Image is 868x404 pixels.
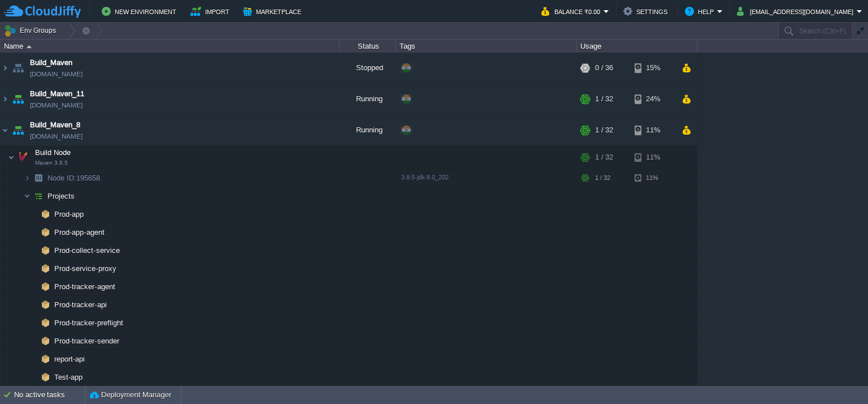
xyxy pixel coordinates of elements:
[541,5,604,18] button: Balance ₹0.00
[53,372,84,382] a: Test-app
[37,332,53,350] img: AMDAwAAAACH5BAEAAAAALAAAAAABAAEAAAICRAEAOw==
[595,146,613,169] div: 1 / 32
[1,115,10,145] img: AMDAwAAAACH5BAEAAAAALAAAAAABAAEAAAICRAEAOw==
[4,5,81,19] img: CloudJiffy
[340,115,396,145] div: Running
[401,174,449,180] span: 3.8.5-jdk-8.0_202
[31,296,37,313] img: AMDAwAAAACH5BAEAAAAALAAAAAABAAEAAAICRAEAOw==
[30,57,72,68] a: Build_Maven
[31,260,37,277] img: AMDAwAAAACH5BAEAAAAALAAAAAABAAEAAAICRAEAOw==
[34,148,72,157] a: Build NodeMaven 3.8.5
[635,115,671,145] div: 11%
[31,242,37,259] img: AMDAwAAAACH5BAEAAAAALAAAAAABAAEAAAICRAEAOw==
[31,187,46,205] img: AMDAwAAAACH5BAEAAAAALAAAAAABAAEAAAICRAEAOw==
[37,260,53,277] img: AMDAwAAAACH5BAEAAAAALAAAAAABAAEAAAICRAEAOw==
[34,148,72,157] span: Build Node
[685,5,717,18] button: Help
[53,264,118,273] a: Prod-service-proxy
[30,100,83,111] span: [DOMAIN_NAME]
[635,169,671,187] div: 11%
[46,173,102,183] span: 195658
[53,300,108,310] a: Prod-tracker-api
[31,169,46,187] img: AMDAwAAAACH5BAEAAAAALAAAAAABAAEAAAICRAEAOw==
[595,84,613,114] div: 1 / 32
[1,53,10,83] img: AMDAwAAAACH5BAEAAAAALAAAAAABAAEAAAICRAEAOw==
[53,246,121,255] a: Prod-collect-service
[595,115,613,145] div: 1 / 32
[595,53,613,83] div: 0 / 36
[340,84,396,114] div: Running
[30,131,83,142] span: [DOMAIN_NAME]
[1,40,339,53] div: Name
[635,146,671,169] div: 11%
[31,350,37,368] img: AMDAwAAAACH5BAEAAAAALAAAAAABAAEAAAICRAEAOw==
[31,314,37,332] img: AMDAwAAAACH5BAEAAAAALAAAAAABAAEAAAICRAEAOw==
[24,187,31,205] img: AMDAwAAAACH5BAEAAAAALAAAAAABAAEAAAICRAEAOw==
[737,5,857,18] button: [EMAIL_ADDRESS][DOMAIN_NAME]
[53,227,106,237] a: Prod-app-agent
[102,5,180,18] button: New Environment
[35,160,68,166] span: Maven 3.8.5
[37,314,53,332] img: AMDAwAAAACH5BAEAAAAALAAAAAABAAEAAAICRAEAOw==
[10,84,26,114] img: AMDAwAAAACH5BAEAAAAALAAAAAABAAEAAAICRAEAOw==
[53,209,85,219] a: Prod-app
[37,278,53,295] img: AMDAwAAAACH5BAEAAAAALAAAAAABAAEAAAICRAEAOw==
[4,23,60,38] button: Env Groups
[47,174,76,182] span: Node ID:
[37,296,53,313] img: AMDAwAAAACH5BAEAAAAALAAAAAABAAEAAAICRAEAOw==
[53,336,121,346] a: Prod-tracker-sender
[24,169,31,187] img: AMDAwAAAACH5BAEAAAAALAAAAAABAAEAAAICRAEAOw==
[30,88,84,100] a: Build_Maven_11
[37,242,53,259] img: AMDAwAAAACH5BAEAAAAALAAAAAABAAEAAAICRAEAOw==
[27,45,32,48] img: AMDAwAAAACH5BAEAAAAALAAAAAABAAEAAAICRAEAOw==
[10,115,26,145] img: AMDAwAAAACH5BAEAAAAALAAAAAABAAEAAAICRAEAOw==
[340,53,396,83] div: Stopped
[8,146,15,169] img: AMDAwAAAACH5BAEAAAAALAAAAAABAAEAAAICRAEAOw==
[46,173,102,183] a: Node ID:195658
[578,40,697,53] div: Usage
[1,84,10,114] img: AMDAwAAAACH5BAEAAAAALAAAAAABAAEAAAICRAEAOw==
[31,368,37,386] img: AMDAwAAAACH5BAEAAAAALAAAAAABAAEAAAICRAEAOw==
[30,119,80,131] a: Build_Maven_8
[190,5,233,18] button: Import
[821,359,857,393] iframe: chat widget
[37,205,53,223] img: AMDAwAAAACH5BAEAAAAALAAAAAABAAEAAAICRAEAOw==
[37,350,53,368] img: AMDAwAAAACH5BAEAAAAALAAAAAABAAEAAAICRAEAOw==
[46,191,76,201] a: Projects
[14,386,85,404] div: No active tasks
[595,169,610,187] div: 1 / 32
[53,282,117,291] a: Prod-tracker-agent
[635,53,671,83] div: 15%
[31,205,37,223] img: AMDAwAAAACH5BAEAAAAALAAAAAABAAEAAAICRAEAOw==
[340,40,396,53] div: Status
[53,318,125,328] a: Prod-tracker-preflight
[635,84,671,114] div: 24%
[53,354,86,364] a: report-api
[623,5,671,18] button: Settings
[397,40,576,53] div: Tags
[31,332,37,350] img: AMDAwAAAACH5BAEAAAAALAAAAAABAAEAAAICRAEAOw==
[243,5,305,18] button: Marketplace
[31,278,37,295] img: AMDAwAAAACH5BAEAAAAALAAAAAABAAEAAAICRAEAOw==
[37,224,53,241] img: AMDAwAAAACH5BAEAAAAALAAAAAABAAEAAAICRAEAOw==
[90,389,171,401] button: Deployment Manager
[37,368,53,386] img: AMDAwAAAACH5BAEAAAAALAAAAAABAAEAAAICRAEAOw==
[10,53,26,83] img: AMDAwAAAACH5BAEAAAAALAAAAAABAAEAAAICRAEAOw==
[31,224,37,241] img: AMDAwAAAACH5BAEAAAAALAAAAAABAAEAAAICRAEAOw==
[15,146,31,169] img: AMDAwAAAACH5BAEAAAAALAAAAAABAAEAAAICRAEAOw==
[30,68,83,80] span: [DOMAIN_NAME]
